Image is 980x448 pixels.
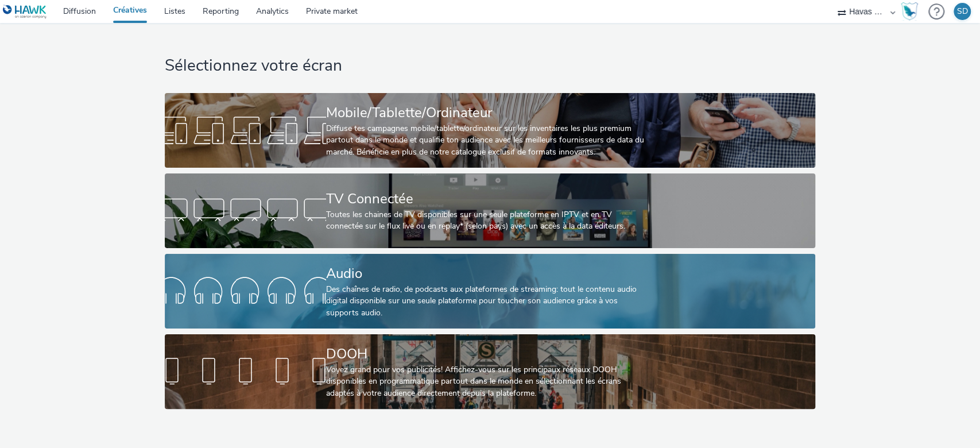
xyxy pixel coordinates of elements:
div: Toutes les chaines de TV disponibles sur une seule plateforme en IPTV et en TV connectée sur le f... [326,209,649,233]
img: Hawk Academy [901,2,918,21]
div: SD [957,3,968,20]
div: DOOH [326,344,649,364]
div: TV Connectée [326,189,649,209]
div: Voyez grand pour vos publicités! Affichez-vous sur les principaux réseaux DOOH disponibles en pro... [326,364,649,399]
a: Mobile/Tablette/OrdinateurDiffuse tes campagnes mobile/tablette/ordinateur sur les inventaires le... [165,93,815,168]
div: Des chaînes de radio, de podcasts aux plateformes de streaming: tout le contenu audio digital dis... [326,284,649,319]
a: DOOHVoyez grand pour vos publicités! Affichez-vous sur les principaux réseaux DOOH disponibles en... [165,334,815,409]
div: Diffuse tes campagnes mobile/tablette/ordinateur sur les inventaires les plus premium partout dan... [326,123,649,158]
img: undefined Logo [3,5,47,19]
div: Mobile/Tablette/Ordinateur [326,103,649,123]
a: Hawk Academy [901,2,923,21]
div: Audio [326,264,649,284]
a: AudioDes chaînes de radio, de podcasts aux plateformes de streaming: tout le contenu audio digita... [165,254,815,329]
h1: Sélectionnez votre écran [165,55,815,77]
a: TV ConnectéeToutes les chaines de TV disponibles sur une seule plateforme en IPTV et en TV connec... [165,173,815,248]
